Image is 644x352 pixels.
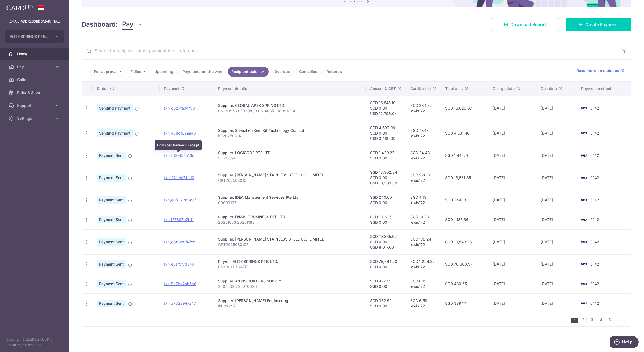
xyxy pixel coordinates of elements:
span: Payment Sent [97,174,126,182]
a: Overdue [271,67,294,77]
td: SGD 6.58 lewis172 [406,293,441,313]
span: Charge date [493,86,515,91]
p: 20251053 20251168 [218,220,361,225]
td: SGD 4,581.46 [441,121,488,146]
span: Pay [17,64,53,70]
td: [DATE] [536,146,577,165]
td: SGD 4.13 lewis172 [406,190,441,210]
a: Payments on the way [179,67,226,77]
td: SGD 8.13 lewis172 [406,274,441,293]
div: Supplier. IDEA Management Services Pte Ltd [218,195,361,200]
p: CPT2025080105 [218,178,361,183]
span: Payment Sent [97,280,126,288]
p: PAYROLL [DATE] [218,264,361,270]
a: txn_d668e9f47eb [164,239,195,244]
td: SGD 77.47 lewis172 [406,121,441,146]
a: txn_8b7ba2ab5b6 [164,281,196,286]
th: Payment details [214,82,366,96]
td: SGD 13,302.84 SGD 0.00 USD 10,309.00 [366,165,406,190]
a: txn_221cbf51ed0 [164,175,194,180]
img: Bank Card [579,105,589,111]
h4: Dashboard: [82,20,118,29]
img: Bank Card [579,239,589,245]
td: SGD 75,364.70 SGD 0.00 [366,254,406,274]
td: [DATE] [536,210,577,229]
td: SGD 1,420.27 SGD 0.00 [366,146,406,165]
img: Bank Card [579,281,589,287]
p: SO28054 [218,155,361,161]
span: Due date [541,86,557,91]
td: SGD 472.52 SGD 0.00 [366,274,406,293]
div: Supplier. [PERSON_NAME] STAINLESS STEEL CO., LIMITED [218,172,361,178]
td: SGD 389.17 [441,293,488,313]
a: txn_157697b7b11 [164,217,194,222]
img: Bank Card [579,300,589,307]
td: [DATE] [536,165,577,190]
td: [DATE] [488,274,537,293]
span: Settings [17,116,53,121]
td: [DATE] [536,121,577,146]
p: 00003137 [218,200,361,205]
td: [DATE] [488,165,537,190]
div: Supplier. ENABLE BUSINESS PTE LTD [218,214,361,220]
p: [EMAIL_ADDRESS][DOMAIN_NAME] [9,19,60,24]
td: SGD 4,503.99 SGD 0.00 USD 3,480.00 [366,121,406,146]
span: Payment Sent [97,238,126,246]
a: Download Report [491,18,559,31]
span: Read more on statuses [576,68,619,73]
a: Failed [127,67,149,77]
td: SGD 1,296.27 lewis172 [406,254,441,274]
p: IN-22297 [218,303,361,309]
a: 4 [598,317,604,323]
span: 0142 [590,106,599,110]
span: 0142 [590,175,599,180]
td: SGD 382.59 SGD 0.00 [366,293,406,313]
td: [DATE] [488,121,537,146]
button: Pay [122,19,143,30]
td: [DATE] [488,293,537,313]
a: txn_e45222d3dcf [164,198,196,202]
td: SGD 13,531.65 [441,165,488,190]
img: Bank Card [579,261,589,267]
span: Sending Payment [97,104,133,112]
div: Supplier. [PERSON_NAME] STAINLESS STEEL CO., LIMITED [218,237,361,242]
td: SGD 240.00 SGD 0.00 [366,190,406,210]
td: SGD 10,543.26 [441,229,488,254]
td: SGD 178.24 lewis172 [406,229,441,254]
a: 5 [606,317,613,323]
td: [DATE] [488,146,537,165]
div: Payroll. ELITE SPRINGS PTE. LTD. [218,259,361,264]
td: [DATE] [488,210,537,229]
td: SGD 480.65 [441,274,488,293]
img: Bank Card [579,130,589,136]
img: Bank Card [579,216,589,223]
a: txn_d527fa94f93 [164,106,195,110]
td: [DATE] [536,190,577,210]
span: 0142 [590,153,599,158]
span: Payment Sent [97,196,126,204]
span: 0142 [590,239,599,244]
span: Create Payment [585,21,618,28]
span: Pay [122,19,133,30]
th: Payment method [577,82,631,96]
a: Upcoming [151,67,177,77]
button: ELITE SPRINGS PTE. LTD. [5,30,64,43]
td: [DATE] [488,229,537,254]
a: Create Payment [566,18,631,31]
td: SGD 228.81 lewis172 [406,165,441,190]
span: Home [17,51,53,57]
div: Supplier. GLOBAL APEX SPRING LTD [218,103,361,108]
p: CPT2025080105 [218,242,361,247]
td: SGD 19.20 lewis172 [406,210,441,229]
nav: pager [571,313,631,326]
img: Bank Card [579,175,589,181]
span: Support [17,103,53,108]
a: For approval [90,67,125,77]
td: SGD 244.13 [441,190,488,210]
input: Search by recipient name, payment id or reference [82,42,618,59]
p: 25070023 25070026 [218,284,361,289]
td: SGD 16,545.10 SGD 0.00 USD 12,796.04 [366,96,406,121]
span: ELITE SPRINGS PTE. LTD. [10,34,49,39]
span: Amount & GST [370,86,396,91]
span: CardUp fee [410,86,431,91]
